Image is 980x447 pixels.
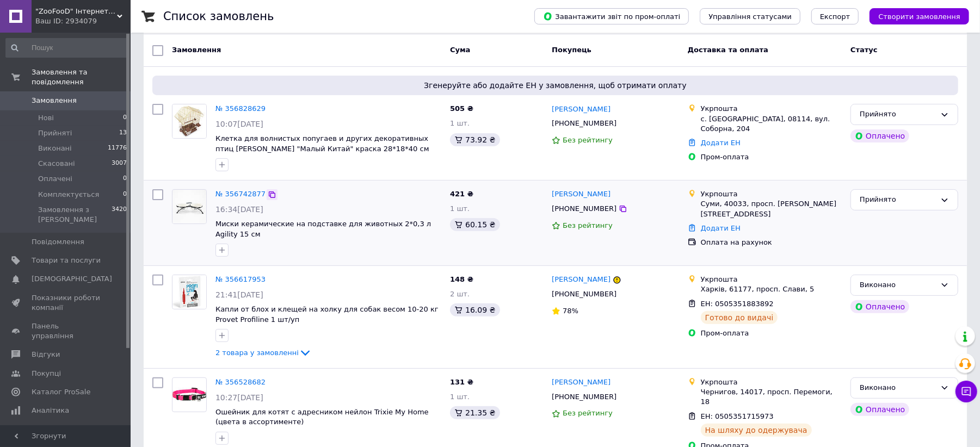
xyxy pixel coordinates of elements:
span: 1 шт. [450,204,470,213]
span: Управління статусами [708,13,792,21]
a: [PERSON_NAME] [552,104,611,115]
a: № 356528682 [215,378,266,386]
a: Фото товару [172,189,207,224]
a: № 356617953 [215,275,266,283]
a: 2 товара у замовленні [215,349,312,357]
a: № 356742877 [215,190,266,198]
span: 11776 [108,144,127,153]
a: Фото товару [172,104,207,139]
span: 10:27[DATE] [215,393,263,402]
img: Фото товару [172,190,206,223]
span: Прийняті [38,128,72,138]
span: Без рейтингу [563,136,613,144]
button: Завантажити звіт по пром-оплаті [534,8,689,24]
span: 2 товара у замовленні [215,349,299,357]
a: Додати ЕН [701,139,741,147]
div: Оплата на рахунок [701,238,842,247]
a: [PERSON_NAME] [552,377,611,388]
div: 60.15 ₴ [450,218,500,231]
div: Готово до видачі [701,311,778,324]
span: Замовлення [32,96,77,105]
a: [PERSON_NAME] [552,189,611,200]
span: Каталог ProSale [32,387,90,397]
span: Інструменти веб-майстра та SEO [32,424,101,444]
div: Суми, 40033, просп. [PERSON_NAME][STREET_ADDRESS] [701,199,842,219]
div: 73.92 ₴ [450,133,500,146]
span: ЕН: 0505351883892 [701,300,774,308]
span: Показники роботи компанії [32,293,101,313]
span: Замовлення з [PERSON_NAME] [38,205,112,225]
span: Відгуки [32,350,60,359]
span: Товари та послуги [32,256,101,265]
span: Експорт [820,13,850,21]
span: Без рейтингу [563,409,613,417]
span: Згенеруйте або додайте ЕН у замовлення, щоб отримати оплату [157,80,954,91]
span: Замовлення [172,46,221,54]
button: Чат з покупцем [956,381,977,402]
span: Виконані [38,144,72,153]
span: Комплектується [38,190,99,200]
div: 16.09 ₴ [450,303,500,316]
span: [DEMOGRAPHIC_DATA] [32,274,112,284]
span: Оплачені [38,174,72,184]
span: 13 [119,128,127,138]
span: 78% [563,307,578,315]
span: 0 [123,113,127,123]
span: 1 шт. [450,393,470,401]
span: Покупець [552,46,591,54]
span: 2 шт. [450,290,470,298]
span: Статус [850,46,878,54]
span: Завантажити звіт по пром-оплаті [543,11,680,21]
div: Оплачено [850,403,909,416]
input: Пошук [5,38,128,58]
span: 1 шт. [450,119,470,127]
span: Cума [450,46,470,54]
div: 21.35 ₴ [450,406,500,419]
span: ЕН: 0505351715973 [701,412,774,420]
span: 16:34[DATE] [215,205,263,214]
div: Прийнято [860,194,936,206]
span: Нові [38,113,54,123]
div: Пром-оплата [701,328,842,338]
span: 0 [123,190,127,200]
button: Створити замовлення [870,8,969,24]
img: Фото товару [172,388,206,402]
span: Аналітика [32,406,69,415]
div: Прийнято [860,109,936,120]
a: Додати ЕН [701,224,741,232]
span: Повідомлення [32,237,84,247]
span: 505 ₴ [450,104,473,113]
a: Капли от блох и клещей на холку для собак весом 10-20 кг Provet Profiline 1 шт/уп [215,305,439,324]
h1: Список замовлень [163,10,274,23]
a: № 356828629 [215,104,266,113]
div: Виконано [860,280,936,291]
img: Фото товару [172,104,206,138]
span: [PHONE_NUMBER] [552,393,617,401]
div: Ваш ID: 2934079 [35,16,131,26]
div: Харків, 61177, просп. Слави, 5 [701,284,842,294]
span: "ZooFooD" Інтернет-магазин [35,7,117,16]
span: 21:41[DATE] [215,290,263,299]
div: Укрпошта [701,189,842,199]
div: Пром-оплата [701,152,842,162]
a: Створити замовлення [859,12,969,20]
span: 421 ₴ [450,190,473,198]
span: 3420 [112,205,127,225]
a: [PERSON_NAME] [552,275,611,285]
a: Миски керамические на подставке для животных 2*0,3 л Agility 15 см [215,220,431,238]
a: Ошейник для котят с адресником нейлон Trixie My Home (цвета в ассортименте) [215,408,429,426]
span: 131 ₴ [450,378,473,386]
div: Оплачено [850,129,909,142]
div: Укрпошта [701,275,842,284]
a: Клетка для волнистых попугаев и других декоративных птиц [PERSON_NAME] "Малый Китай" краска 28*18... [215,134,429,153]
span: Доставка та оплата [688,46,768,54]
span: Скасовані [38,159,75,169]
img: Фото товару [172,275,206,309]
div: Укрпошта [701,377,842,387]
span: 148 ₴ [450,275,473,283]
button: Управління статусами [700,8,800,24]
